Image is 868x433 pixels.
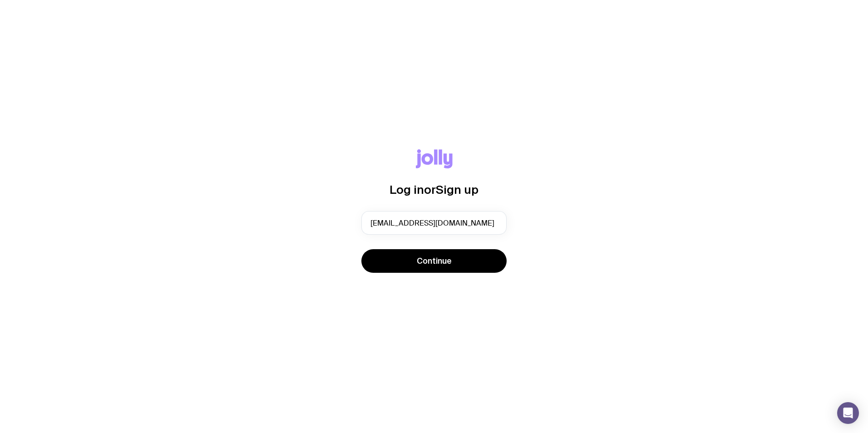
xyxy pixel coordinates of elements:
span: or [424,183,436,196]
span: Sign up [436,183,478,196]
input: you@email.com [361,211,507,235]
div: Open Intercom Messenger [837,402,859,424]
span: Continue [417,256,452,266]
button: Continue [361,249,507,273]
span: Log in [390,183,424,196]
